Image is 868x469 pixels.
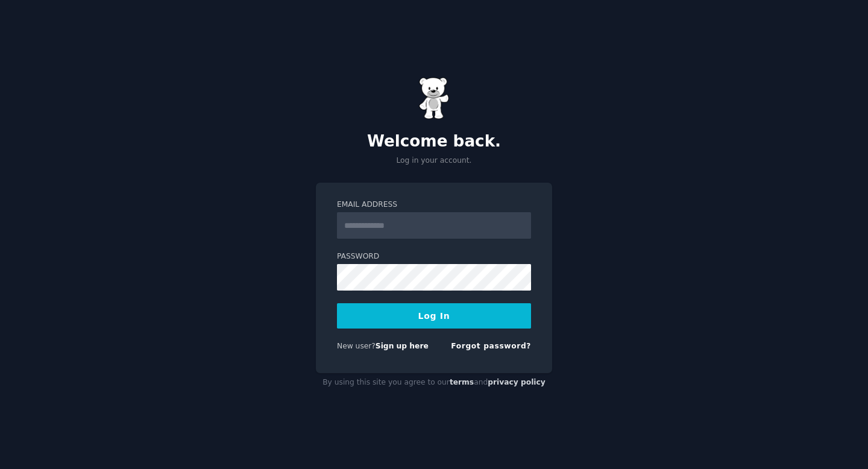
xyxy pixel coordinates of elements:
[376,342,429,350] a: Sign up here
[316,373,552,392] div: By using this site you agree to our and
[316,156,552,166] p: Log in your account.
[337,200,531,210] label: Email Address
[488,378,546,386] a: privacy policy
[337,251,531,262] label: Password
[316,132,552,151] h2: Welcome back.
[419,77,449,119] img: Gummy Bear
[450,378,474,386] a: terms
[337,303,531,329] button: Log In
[451,342,531,350] a: Forgot password?
[337,342,376,350] span: New user?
